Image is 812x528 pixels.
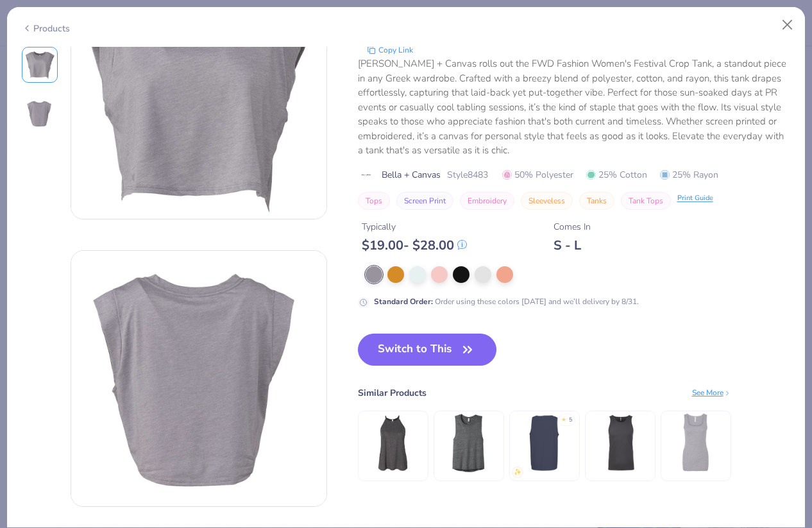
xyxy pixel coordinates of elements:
[460,192,514,210] button: Embroidery
[677,193,713,204] div: Print Guide
[514,413,575,473] img: Comfort Colors Adult Heavyweight RS Tank
[561,416,566,421] div: ★
[579,192,614,210] button: Tanks
[438,413,499,473] img: Bella + Canvas Ladies' Flowy Scoop Muscle Tank
[24,98,55,129] img: Back
[502,168,573,182] span: 50% Polyester
[665,413,726,473] img: Bella + Canvas Ladies' Micro Ribbed Tank
[621,192,671,210] button: Tank Tops
[569,416,572,425] div: 5
[358,56,791,158] div: [PERSON_NAME] + Canvas rolls out the FWD Fashion Women's Festival Crop Tank, a standout piece in ...
[692,387,731,398] div: See More
[447,168,488,182] span: Style 8483
[363,44,417,56] button: copy to clipboard
[362,413,423,473] img: Bella + Canvas Women's Flowy High Neck Tank
[586,168,647,182] span: 25% Cotton
[374,296,639,307] div: Order using these colors [DATE] and we’ll delivery by 8/31.
[71,251,326,506] img: Back
[775,13,800,37] button: Close
[358,170,375,180] img: brand logo
[589,413,650,473] img: Next Level Men's Cotton Tank
[514,468,521,476] img: newest.gif
[22,22,70,35] div: Products
[362,220,467,234] div: Typically
[374,296,433,307] strong: Standard Order :
[358,386,427,400] div: Similar Products
[362,237,467,253] div: $ 19.00 - $ 28.00
[554,237,591,253] div: S - L
[396,192,453,210] button: Screen Print
[382,168,441,182] span: Bella + Canvas
[521,192,573,210] button: Sleeveless
[660,168,718,182] span: 25% Rayon
[358,192,390,210] button: Tops
[358,334,497,366] button: Switch to This
[24,49,55,80] img: Front
[554,220,591,234] div: Comes In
